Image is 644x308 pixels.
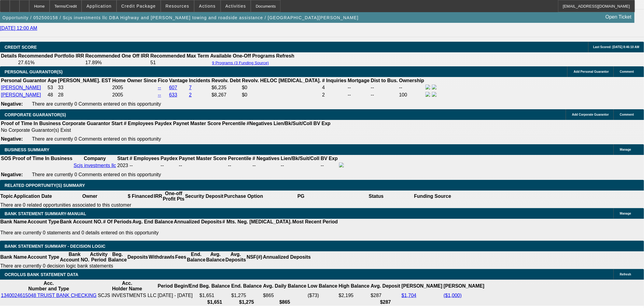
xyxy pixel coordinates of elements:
button: Credit Package [117,0,160,12]
b: # Employees [124,121,154,126]
a: [PERSON_NAME] [1,92,41,97]
th: Most Recent Period [292,219,338,225]
b: Revolv. HELOC [MEDICAL_DATA]. [242,78,321,83]
th: PG [263,191,338,202]
th: High Balance [338,280,370,292]
th: Activity Period [90,251,108,263]
th: Annualized Deposits [263,251,311,263]
b: BV Exp [321,156,338,161]
th: [PERSON_NAME] [443,280,485,292]
td: 53 [47,84,57,91]
th: Avg. Deposit [370,280,401,292]
td: 2023 [117,162,128,169]
b: Company [84,156,106,161]
td: $6,235 [211,84,241,91]
th: Proof of Time In Business [12,156,73,162]
b: # Inquiries [322,78,346,83]
img: facebook-icon.png [425,92,430,97]
span: Comment [620,70,634,73]
th: $287 [370,299,401,305]
b: Negative: [1,101,23,107]
span: There are currently 0 Comments entered on this opportunity [32,172,161,177]
td: -- [399,84,425,91]
button: Resources [161,0,194,12]
td: -- [281,162,320,169]
b: Percentile [228,156,251,161]
span: Activities [226,4,246,9]
th: Recommended Max Term [150,53,209,59]
span: OCROLUS BANK STATEMENT DATA [5,272,78,277]
th: SOS [1,156,12,162]
th: One-off Profit Pts [163,191,185,202]
span: Add Corporate Guarantor [572,113,609,116]
th: End. Balance [231,280,262,292]
a: 607 [169,85,177,90]
th: Account Type [27,219,60,225]
b: Age [47,78,57,83]
b: Start [111,121,122,126]
button: Actions [194,0,220,12]
b: Lien/Bk/Suit/Coll [281,156,320,161]
span: Manage [620,148,631,151]
th: Period Begin/End [157,280,198,292]
b: Home Owner Since [112,78,157,83]
b: Start [117,156,128,161]
span: 2005 [112,85,123,90]
td: No Corporate Guarantor(s) Exist [1,127,333,133]
td: $2,195 [338,292,370,299]
th: $ Financed [128,191,154,202]
a: -- [158,85,161,90]
b: Negative: [1,136,23,142]
span: Last Scored: [DATE] 8:46:10 AM [593,45,639,49]
th: NSF(#) [246,251,263,263]
a: -- [158,92,161,97]
a: 1340024615048 TRUIST BANK CHECKING [1,293,96,298]
span: CREDIT SCORE [5,45,37,50]
th: $1,651 [199,299,230,305]
img: facebook-icon.png [425,85,430,89]
td: $865 [263,292,307,299]
span: Opportunity / 052500158 / Scjs investments llc DBA Highway and [PERSON_NAME] towing and roadside ... [2,15,359,20]
td: -- [371,92,398,98]
th: Application Date [13,191,52,202]
td: $0 [242,92,321,98]
th: Avg. Daily Balance [263,280,307,292]
td: 27.61% [18,60,84,66]
th: # Mts. Neg. [MEDICAL_DATA]. [222,219,292,225]
span: Add Personal Guarantor [574,70,609,73]
td: 100 [399,92,425,98]
th: $1,275 [231,299,262,305]
td: 4 [322,84,347,91]
th: Bank Account NO. [60,219,103,225]
b: Incidents [189,78,210,83]
th: Beg. Balance [199,280,230,292]
td: [DATE] - [DATE] [157,292,198,299]
b: Paynet Master Score [179,156,227,161]
b: Paydex [161,156,178,161]
span: Refresh [620,273,631,276]
th: Avg. Balance [206,251,225,263]
span: RELATED OPPORTUNITY(S) SUMMARY [5,183,85,188]
th: Acc. Holder Name [97,280,157,292]
span: BANK STATEMENT SUMMARY-MANUAL [5,211,86,216]
th: Recommended Portfolio IRR [18,53,84,59]
span: Manage [620,212,631,215]
button: 9 Programs (3 Funding Source) [210,60,271,65]
td: $287 [370,292,401,299]
th: End. Balance [187,251,206,263]
span: Application [86,4,111,9]
a: 2 [189,92,192,97]
button: Activities [221,0,251,12]
a: Scjs investments llc [74,163,116,168]
a: [PERSON_NAME] [1,85,41,90]
div: -- [179,163,227,168]
b: [PERSON_NAME]. EST [58,78,111,83]
div: -- [228,163,251,168]
b: #Negatives [247,121,273,126]
td: ($73) [307,292,338,299]
td: -- [348,84,370,91]
td: $8,267 [211,92,241,98]
span: Resources [166,4,189,9]
div: -- [253,163,280,168]
span: Credit Package [121,4,156,9]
